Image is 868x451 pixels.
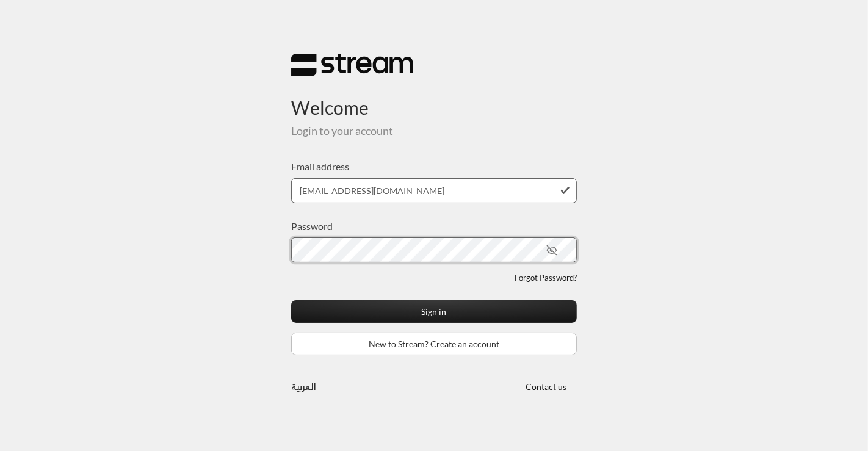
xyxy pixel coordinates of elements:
h3: Welcome [291,77,577,119]
a: New to Stream? Create an account [291,333,577,355]
img: Stream Logo [291,53,413,77]
button: Contact us [516,375,577,398]
a: العربية [291,375,316,398]
h5: Login to your account [291,124,577,138]
input: Type your email here [291,178,577,203]
label: Password [291,219,333,234]
button: Sign in [291,300,577,323]
label: Email address [291,159,349,174]
button: toggle password visibility [541,240,562,261]
a: Contact us [516,381,577,392]
a: Forgot Password? [515,272,577,284]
